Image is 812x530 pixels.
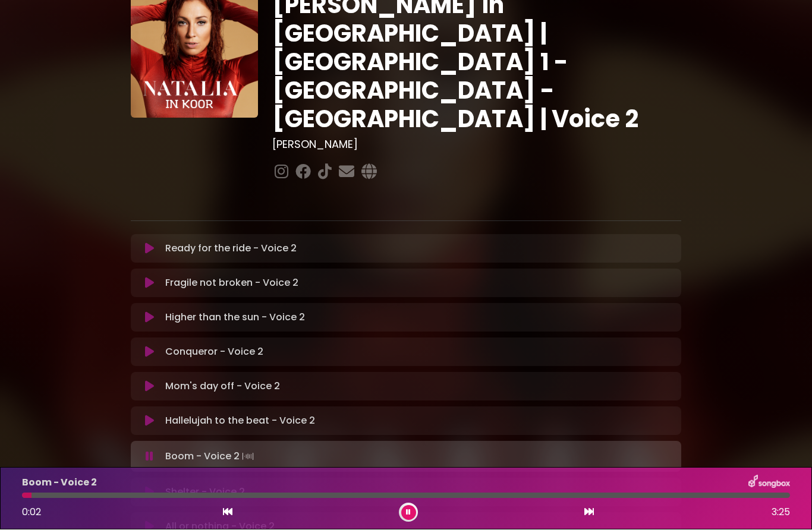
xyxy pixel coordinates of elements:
[22,476,97,490] p: Boom - Voice 2
[22,506,41,519] span: 0:02
[165,414,315,428] p: Hallelujah to the beat - Voice 2
[240,449,256,465] img: waveform4.gif
[772,506,790,520] span: 3:25
[165,380,280,394] p: Mom's day off - Voice 2
[165,276,298,291] p: Fragile not broken - Voice 2
[748,475,790,491] img: songbox-logo-white.png
[165,311,305,325] p: Higher than the sun - Voice 2
[272,138,682,152] h3: [PERSON_NAME]
[165,242,297,256] p: Ready for the ride - Voice 2
[165,449,256,465] p: Boom - Voice 2
[165,345,263,359] p: Conqueror - Voice 2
